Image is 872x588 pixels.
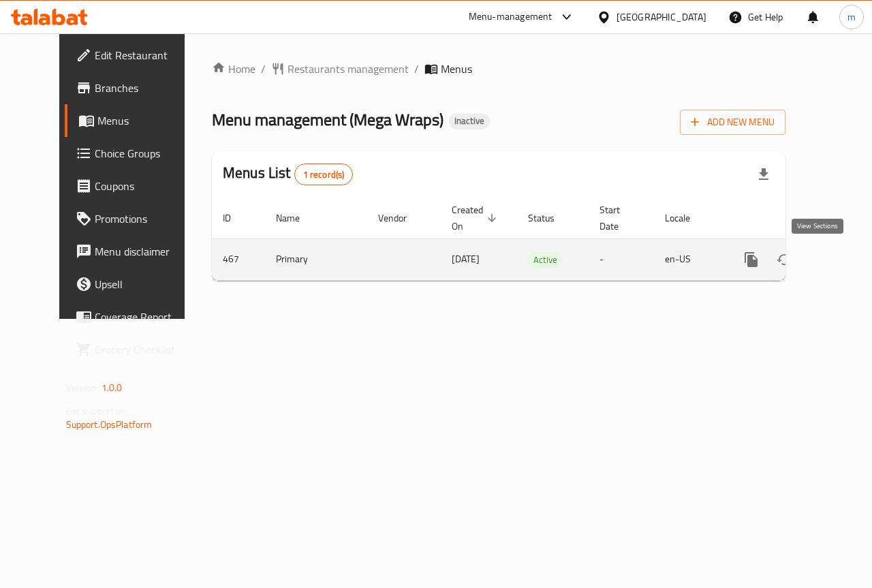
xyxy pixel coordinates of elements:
[295,168,353,181] span: 1 record(s)
[691,114,775,131] span: Add New Menu
[95,80,194,96] span: Branches
[747,158,780,191] div: Export file
[65,202,205,235] a: Promotions
[441,61,472,77] span: Menus
[212,61,255,77] a: Home
[95,145,194,161] span: Choice Groups
[452,202,501,234] span: Created On
[528,210,572,226] span: Status
[294,164,354,185] div: Total records count
[95,341,194,358] span: Grocery Checklist
[261,61,266,77] li: /
[599,202,638,234] span: Start Date
[65,104,205,137] a: Menus
[528,252,563,268] span: Active
[65,72,205,104] a: Branches
[449,113,490,129] div: Inactive
[95,309,194,325] span: Coverage Report
[665,210,708,226] span: Locale
[617,10,706,25] div: [GEOGRAPHIC_DATA]
[654,238,724,280] td: en-US
[528,251,563,268] div: Active
[276,210,317,226] span: Name
[95,211,194,227] span: Promotions
[65,170,205,202] a: Coupons
[271,61,409,77] a: Restaurants management
[449,115,490,127] span: Inactive
[66,402,129,420] span: Get support on:
[95,276,194,292] span: Upsell
[378,210,424,226] span: Vendor
[768,243,800,276] button: Change Status
[680,110,785,135] button: Add New Menu
[95,178,194,194] span: Coupons
[97,112,194,129] span: Menus
[265,238,367,280] td: Primary
[735,243,768,276] button: more
[95,47,194,63] span: Edit Restaurant
[414,61,419,77] li: /
[287,61,409,77] span: Restaurants management
[589,238,654,280] td: -
[65,235,205,268] a: Menu disclaimer
[65,333,205,366] a: Grocery Checklist
[102,379,123,397] span: 1.0.0
[212,104,443,135] span: Menu management ( Mega Wraps )
[65,137,205,170] a: Choice Groups
[66,379,99,397] span: Version:
[66,416,153,433] a: Support.OpsPlatform
[223,163,353,185] h2: Menus List
[65,268,205,300] a: Upsell
[847,10,856,25] span: m
[65,39,205,72] a: Edit Restaurant
[469,9,552,25] div: Menu-management
[95,243,194,260] span: Menu disclaimer
[212,61,785,77] nav: breadcrumb
[452,250,480,268] span: [DATE]
[223,210,249,226] span: ID
[212,238,265,280] td: 467
[65,300,205,333] a: Coverage Report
